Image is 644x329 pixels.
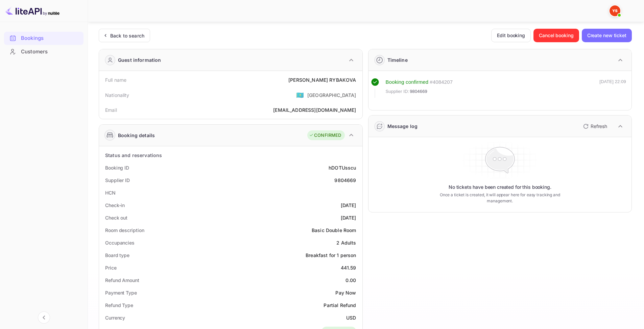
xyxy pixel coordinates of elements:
div: Refund Amount [105,277,139,284]
p: No tickets have been created for this booking. [449,184,551,191]
div: Guest information [118,56,161,64]
div: Back to search [110,32,144,39]
button: Create new ticket [582,29,632,42]
div: Supplier ID [105,177,130,184]
div: Bookings [21,34,80,42]
div: Status and reservations [105,152,162,159]
div: Refund Type [105,302,133,309]
div: Room description [105,227,144,234]
button: Collapse navigation [38,311,50,324]
div: 441.59 [341,264,356,271]
span: Supplier ID: [386,88,409,95]
div: HCN [105,189,116,196]
div: Pay Now [335,289,356,296]
div: Partial Refund [324,302,356,309]
div: USD [346,314,356,321]
div: Message log [387,123,418,130]
div: [PERSON_NAME] RYBAKOVA [288,76,356,83]
div: Basic Double Room [312,227,356,234]
span: 9804669 [410,88,427,95]
div: [DATE] [341,214,356,221]
div: [GEOGRAPHIC_DATA] [307,92,356,99]
div: Check out [105,214,127,221]
div: Breakfast for 1 person [306,252,356,259]
div: 2 Adults [336,239,356,246]
div: Bookings [4,32,84,45]
a: Bookings [4,32,84,44]
div: Booking ID [105,164,129,171]
div: Payment Type [105,289,137,296]
div: Check-in [105,202,125,209]
div: Timeline [387,56,408,64]
div: Customers [4,45,84,58]
div: Occupancies [105,239,135,246]
div: 9804669 [334,177,356,184]
button: Refresh [579,121,610,132]
div: [DATE] [341,202,356,209]
img: Yandex Support [610,5,620,16]
div: [DATE] 22:09 [599,78,626,98]
button: Cancel booking [533,29,579,42]
a: Customers [4,45,84,58]
div: hDOTUsscu [329,164,356,171]
div: Customers [21,48,80,56]
div: [EMAIL_ADDRESS][DOMAIN_NAME] [273,106,356,113]
span: United States [296,89,304,101]
p: Once a ticket is created, it will appear here for easy tracking and management. [429,192,571,204]
img: LiteAPI logo [5,5,59,16]
button: Edit booking [491,29,531,42]
div: Booking confirmed [386,78,429,86]
div: Board type [105,252,129,259]
div: Nationality [105,92,129,99]
div: Booking details [118,132,155,139]
p: Refresh [591,123,607,130]
div: Price [105,264,117,271]
div: 0.00 [345,277,356,284]
div: CONFIRMED [309,132,341,139]
div: Email [105,106,117,113]
div: # 4084207 [430,78,453,86]
div: Full name [105,76,126,83]
div: Currency [105,314,125,321]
